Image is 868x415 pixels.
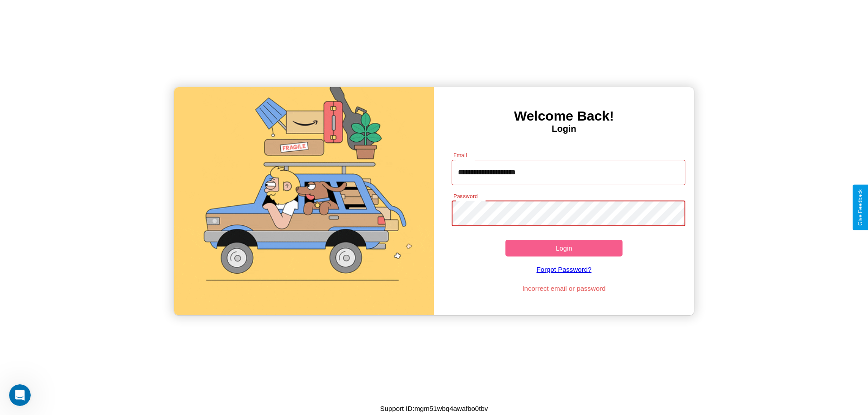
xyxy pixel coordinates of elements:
img: gif [174,87,434,315]
a: Forgot Password? [447,256,681,282]
h4: Login [434,124,694,134]
div: Give Feedback [857,189,863,226]
p: Support ID: mgm51wbq4awafbo0tbv [380,402,488,415]
p: Incorrect email or password [447,282,681,294]
h3: Welcome Back! [434,108,694,124]
label: Email [453,151,467,159]
iframe: Intercom live chat [9,384,31,406]
button: Login [505,240,623,256]
label: Password [453,192,477,200]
